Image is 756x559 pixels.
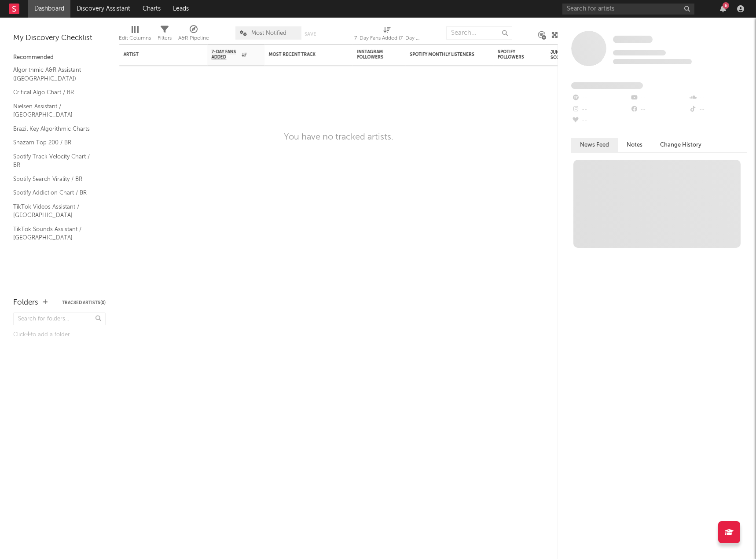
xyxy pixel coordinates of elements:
[13,330,106,340] div: Click to add a folder.
[13,174,97,184] a: Spotify Search Virality / BR
[613,36,653,43] span: Some Artist
[13,298,38,308] div: Folders
[357,49,388,60] div: Instagram Followers
[354,22,420,48] div: 7-Day Fans Added (7-Day Fans Added)
[251,30,286,36] span: Most Notified
[13,152,97,170] a: Spotify Track Velocity Chart / BR
[613,50,666,55] span: Tracking Since: [DATE]
[13,102,97,120] a: Nielsen Assistant / [GEOGRAPHIC_DATA]
[562,4,694,15] input: Search for artists
[13,138,97,147] a: Shazam Top 200 / BR
[13,224,97,243] a: TikTok Sounds Assistant / [GEOGRAPHIC_DATA]
[13,124,97,134] a: Brazil Key Algorithmic Charts
[284,132,393,143] div: You have no tracked artists.
[13,65,97,83] a: Algorithmic A&R Assistant ([GEOGRAPHIC_DATA])
[723,2,729,9] div: 6
[571,104,630,115] div: --
[613,35,653,44] a: Some Artist
[13,188,97,198] a: Spotify Addiction Chart / BR
[178,22,209,48] div: A&R Pipeline
[13,88,97,97] a: Critical Algo Chart / BR
[618,138,651,152] button: Notes
[251,50,260,59] button: Filter by 7-Day Fans Added
[269,52,335,57] div: Most Recent Track
[354,33,420,44] div: 7-Day Fans Added (7-Day Fans Added)
[13,202,97,220] a: TikTok Videos Assistant / [GEOGRAPHIC_DATA]
[571,82,643,89] span: Fans Added by Platform
[480,50,489,59] button: Filter by Spotify Monthly Listeners
[158,33,172,44] div: Filters
[13,52,106,63] div: Recommended
[305,32,316,37] button: Save
[720,5,726,12] button: 6
[630,92,688,104] div: --
[392,50,401,59] button: Filter by Instagram Followers
[13,33,106,44] div: My Discovery Checklist
[446,26,512,40] input: Search...
[550,50,573,60] div: Jump Score
[124,52,190,57] div: Artist
[689,92,747,104] div: --
[571,92,630,104] div: --
[62,301,106,305] button: Tracked Artists(0)
[571,138,618,152] button: News Feed
[339,50,348,59] button: Filter by Most Recent Track
[13,313,106,325] input: Search for folders...
[212,49,240,60] span: 7-Day Fans Added
[119,33,151,44] div: Edit Columns
[651,138,710,152] button: Change History
[533,50,542,59] button: Filter by Spotify Followers
[158,22,172,48] div: Filters
[689,104,747,115] div: --
[630,104,688,115] div: --
[613,59,692,64] span: 0 fans last week
[119,22,151,48] div: Edit Columns
[178,33,209,44] div: A&R Pipeline
[410,52,476,57] div: Spotify Monthly Listeners
[194,50,203,59] button: Filter by Artist
[498,49,528,60] div: Spotify Followers
[571,115,630,127] div: --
